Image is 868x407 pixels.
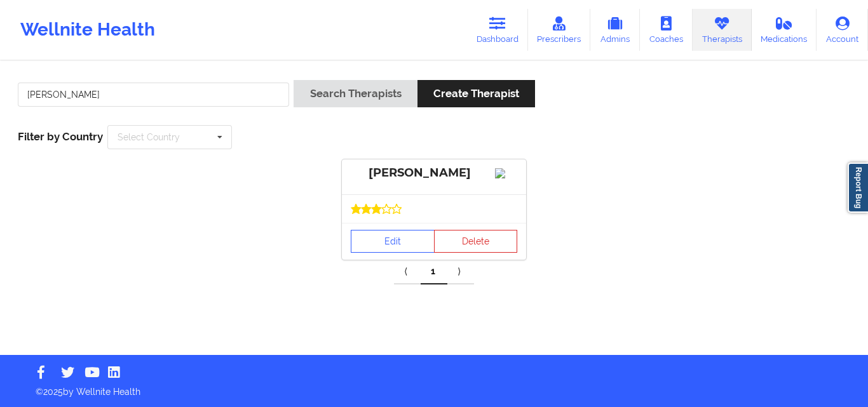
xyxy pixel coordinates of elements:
[351,230,435,253] a: Edit
[752,9,817,51] a: Medications
[528,9,591,51] a: Prescribers
[27,377,841,398] p: © 2025 by Wellnite Health
[351,166,517,180] div: [PERSON_NAME]
[417,80,535,107] button: Create Therapist
[18,83,289,107] input: Search Keywords
[848,163,868,213] a: Report Bug
[394,259,421,284] a: Previous item
[294,80,417,107] button: Search Therapists
[590,9,640,51] a: Admins
[394,259,474,284] div: Pagination Navigation
[640,9,693,51] a: Coaches
[495,168,517,178] img: Image%2Fplaceholer-image.png
[118,133,180,142] div: Select Country
[421,259,447,284] a: 1
[693,9,752,51] a: Therapists
[434,230,518,253] button: Delete
[817,9,868,51] a: Account
[467,9,528,51] a: Dashboard
[18,130,103,143] span: Filter by Country
[447,259,474,284] a: Next item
